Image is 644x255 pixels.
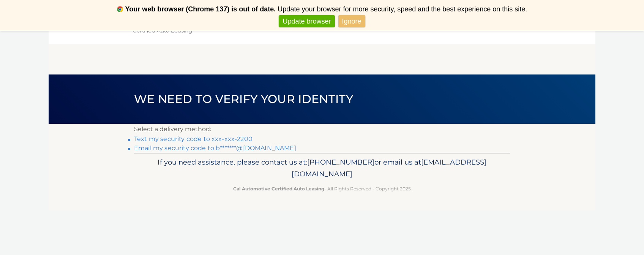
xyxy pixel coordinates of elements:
a: Ignore [338,15,365,28]
a: Email my security code to b*******@[DOMAIN_NAME] [134,144,296,152]
span: [PHONE_NUMBER] [307,158,374,166]
p: Select a delivery method: [134,124,510,135]
p: - All Rights Reserved - Copyright 2025 [139,185,505,193]
strong: Cal Automotive Certified Auto Leasing [233,186,324,192]
span: Update your browser for more security, speed and the best experience on this site. [278,5,527,13]
p: If you need assistance, please contact us at: or email us at [139,156,505,181]
b: Your web browser (Chrome 137) is out of date. [125,5,276,13]
a: Update browser [279,15,335,28]
a: Text my security code to xxx-xxx-2200 [134,135,253,143]
span: We need to verify your identity [134,92,353,106]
